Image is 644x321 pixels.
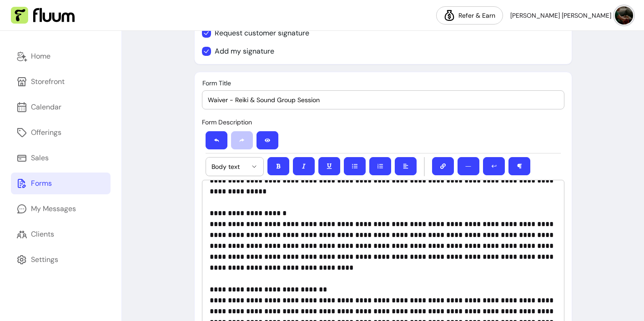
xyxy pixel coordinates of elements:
[202,79,231,87] span: Form Title
[11,198,111,220] a: My Messages
[11,122,111,143] a: Offerings
[31,76,65,87] div: Storefront
[31,254,58,265] div: Settings
[31,203,76,214] div: My Messages
[211,162,247,171] span: Body text
[11,173,111,194] a: Forms
[11,71,111,93] a: Storefront
[31,51,50,62] div: Home
[31,127,61,138] div: Offerings
[202,24,317,42] input: Request customer signature
[436,6,503,25] a: Refer & Earn
[11,249,111,271] a: Settings
[510,11,611,20] span: [PERSON_NAME] [PERSON_NAME]
[208,95,558,104] input: Form Title
[31,229,54,240] div: Clients
[11,7,75,24] img: Fluum Logo
[11,147,111,169] a: Sales
[31,153,49,163] div: Sales
[206,158,263,176] button: Body text
[31,178,52,189] div: Forms
[202,118,252,126] span: Form Description
[202,42,281,60] input: Add my signature
[11,45,111,67] a: Home
[615,6,633,25] img: avatar
[458,157,479,175] button: ―
[510,6,633,25] button: avatar[PERSON_NAME] [PERSON_NAME]
[11,223,111,245] a: Clients
[11,96,111,118] a: Calendar
[31,102,61,113] div: Calendar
